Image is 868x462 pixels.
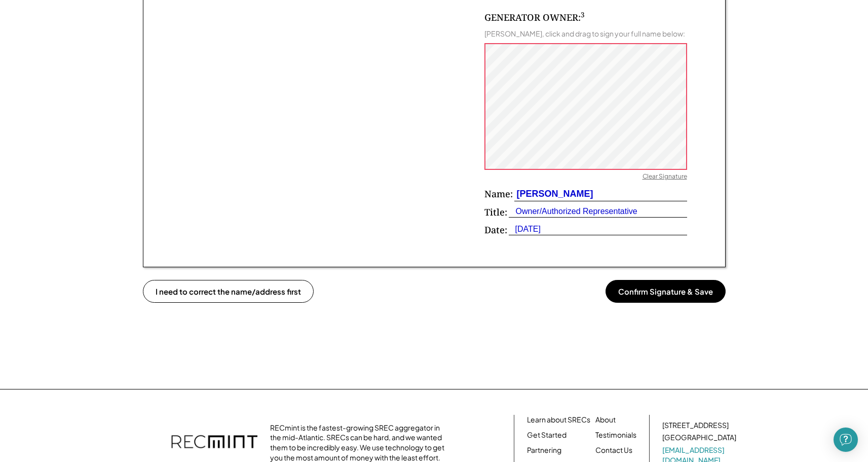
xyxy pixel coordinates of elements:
div: Title: [484,206,507,219]
div: Clear Signature [643,172,687,183]
div: Owner/Authorized Representative [509,206,637,217]
div: [PERSON_NAME], click and drag to sign your full name below: [484,29,685,38]
button: I need to correct the name/address first [143,280,314,303]
a: Learn about SRECs [527,415,590,425]
button: Confirm Signature & Save [606,280,726,303]
div: [PERSON_NAME] [514,188,593,200]
a: Partnering [527,445,561,455]
a: Testimonials [595,430,636,440]
div: [GEOGRAPHIC_DATA] [662,433,736,443]
div: Open Intercom Messenger [834,428,858,452]
div: Name: [484,188,513,200]
a: Get Started [527,430,567,440]
a: Contact Us [595,445,632,455]
div: [DATE] [509,224,541,235]
div: GENERATOR OWNER: [484,11,585,24]
sup: 3 [581,10,585,19]
div: Date: [484,224,507,236]
a: About [595,415,616,425]
div: [STREET_ADDRESS] [662,420,729,431]
img: recmint-logotype%403x.png [171,425,257,460]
